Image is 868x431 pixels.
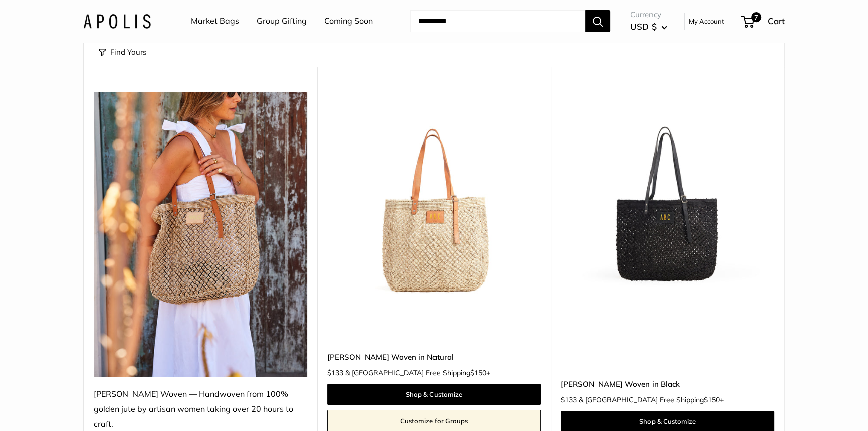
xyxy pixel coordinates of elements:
span: $133 [327,368,343,377]
img: Mercado Woven — Handwoven from 100% golden jute by artisan women taking over 20 hours to craft. [94,92,307,377]
span: $150 [470,368,486,377]
span: Cart [768,16,785,26]
a: [PERSON_NAME] Woven in Black [561,378,774,390]
span: 7 [751,12,761,22]
a: [PERSON_NAME] Woven in Natural [327,351,541,363]
span: USD $ [630,21,657,32]
button: Search [585,10,610,32]
img: Mercado Woven in Black [561,92,774,306]
span: & [GEOGRAPHIC_DATA] Free Shipping + [579,396,724,403]
button: USD $ [630,19,667,35]
button: Find Yours [99,45,146,59]
a: Mercado Woven in BlackMercado Woven in Black [561,92,774,306]
span: $133 [561,395,577,404]
span: & [GEOGRAPHIC_DATA] Free Shipping + [345,369,490,376]
a: My Account [689,15,724,27]
a: 7 Cart [742,13,785,29]
span: $150 [704,395,720,404]
a: Shop & Customize [327,384,541,405]
a: Market Bags [191,14,239,29]
img: Apolis [83,14,151,28]
a: Mercado Woven in NaturalMercado Woven in Natural [327,92,541,306]
a: Coming Soon [324,14,373,29]
span: Currency [630,8,667,22]
a: Group Gifting [257,14,307,29]
img: Mercado Woven in Natural [327,92,541,306]
input: Search... [410,10,585,32]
